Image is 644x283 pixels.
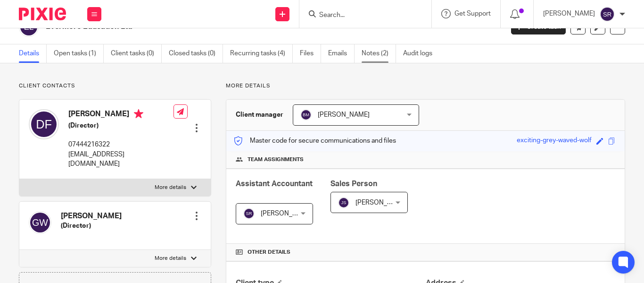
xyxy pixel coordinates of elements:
h4: [PERSON_NAME] [61,211,122,221]
p: [EMAIL_ADDRESS][DOMAIN_NAME] [68,150,173,169]
img: svg%3E [338,197,349,208]
input: Search [318,11,403,20]
a: Files [300,44,321,63]
p: Client contacts [19,82,211,90]
a: Client tasks (0) [111,44,162,63]
p: More details [155,184,186,191]
h5: (Director) [61,221,122,231]
p: [PERSON_NAME] [543,9,595,18]
i: Primary [134,109,143,119]
h5: (Director) [68,121,173,130]
span: Team assignments [248,156,304,163]
a: Recurring tasks (4) [230,44,293,63]
span: Assistant Accountant [236,180,313,188]
p: More details [155,255,186,262]
span: Other details [248,249,290,256]
span: [PERSON_NAME] [318,111,370,118]
a: Notes (2) [362,44,396,63]
a: Emails [328,44,355,63]
img: Pixie [19,8,66,20]
a: Details [19,44,47,63]
p: More details [226,82,625,90]
span: Sales Person [330,180,377,188]
img: svg%3E [29,211,51,234]
div: exciting-grey-waved-wolf [517,136,592,146]
img: svg%3E [300,109,312,120]
p: 07444216322 [68,140,173,149]
img: svg%3E [243,208,255,219]
img: svg%3E [29,109,59,139]
span: [PERSON_NAME] [261,210,313,217]
a: Closed tasks (0) [169,44,223,63]
a: Audit logs [403,44,439,63]
img: svg%3E [600,7,615,22]
h4: [PERSON_NAME] [68,109,173,121]
span: Get Support [454,10,491,17]
p: Master code for secure communications and files [233,136,396,146]
h3: Client manager [236,110,283,120]
span: [PERSON_NAME] [355,199,407,206]
a: Open tasks (1) [54,44,104,63]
